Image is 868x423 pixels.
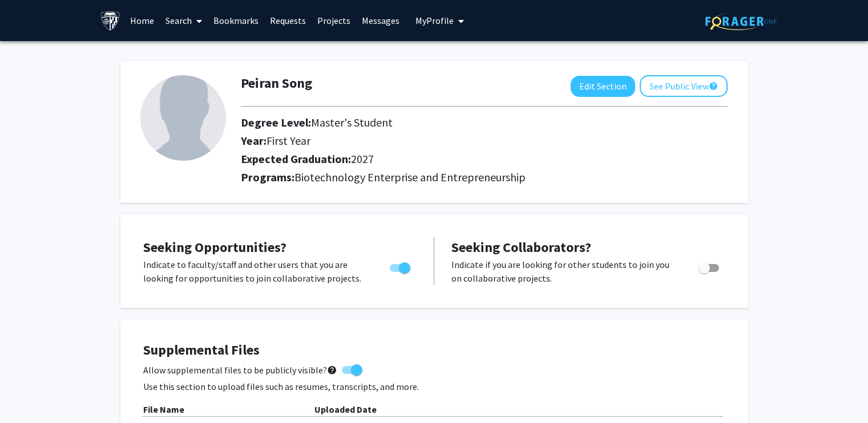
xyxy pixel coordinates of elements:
span: First Year [267,133,310,148]
a: Search [160,1,208,40]
img: ForagerOne Logo [705,13,777,30]
span: Seeking Opportunities? [143,238,286,256]
mat-icon: help [327,363,337,377]
h1: Peiran Song [241,75,312,92]
button: Edit Section [571,76,635,97]
a: Projects [312,1,356,40]
span: My Profile [415,15,454,26]
a: Messages [356,1,405,40]
span: Seeking Collaborators? [451,238,591,256]
h2: Programs: [241,170,728,184]
b: Uploaded Date [314,404,377,415]
span: Master's Student [311,115,393,129]
img: Profile Picture [140,75,226,161]
p: Indicate to faculty/staff and other users that you are looking for opportunities to join collabor... [143,258,368,285]
a: Requests [264,1,312,40]
p: Use this section to upload files such as resumes, transcripts, and more. [143,380,725,393]
button: See Public View [640,75,728,97]
div: Toggle [694,258,725,275]
span: 2027 [351,152,374,166]
h2: Year: [241,134,629,148]
b: File Name [143,404,184,415]
p: Indicate if you are looking for other students to join you on collaborative projects. [451,258,677,285]
h2: Expected Graduation: [241,152,629,166]
span: Allow supplemental files to be publicly visible? [143,363,337,377]
iframe: Chat [9,372,49,414]
h2: Degree Level: [241,116,629,129]
a: Home [124,1,160,40]
mat-icon: help [709,79,718,93]
div: Toggle [385,258,417,275]
h4: Supplemental Files [143,342,725,359]
a: Bookmarks [208,1,264,40]
img: Johns Hopkins University Logo [100,11,120,31]
span: Biotechnology Enterprise and Entrepreneurship [294,170,526,184]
